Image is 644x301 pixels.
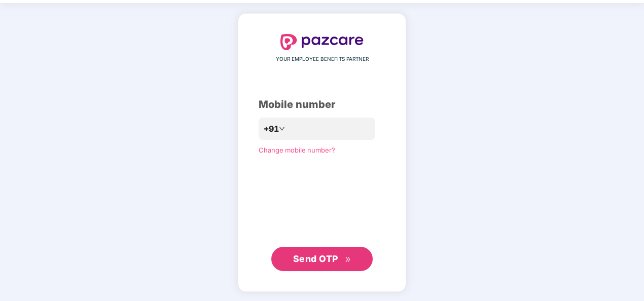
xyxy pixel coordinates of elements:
[345,256,351,263] span: double-right
[259,146,335,154] a: Change mobile number?
[271,247,373,271] button: Send OTPdouble-right
[280,34,364,50] img: logo
[293,253,338,264] span: Send OTP
[276,55,369,63] span: YOUR EMPLOYEE BENEFITS PARTNER
[279,126,285,132] span: down
[264,123,279,135] span: +91
[259,97,385,112] div: Mobile number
